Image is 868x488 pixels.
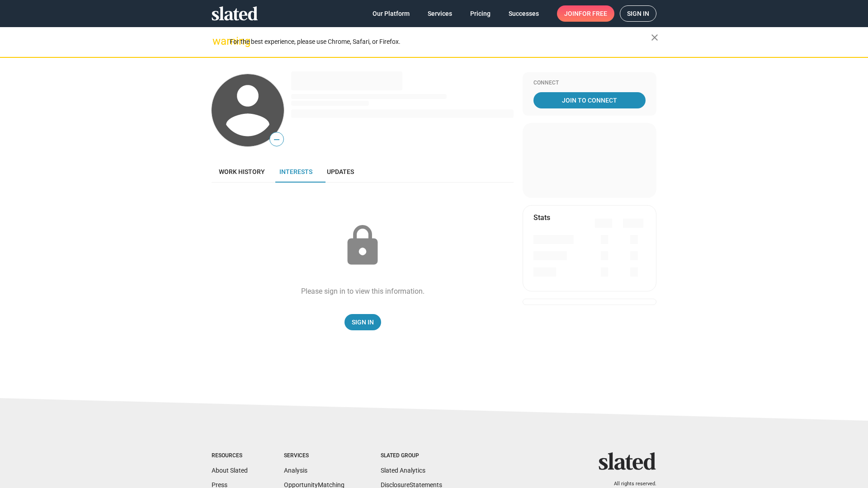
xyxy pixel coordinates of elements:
[463,5,498,22] a: Pricing
[270,134,283,145] span: —
[509,5,539,22] span: Successes
[230,36,651,48] div: For the best experience, please use Chrome, Safari, or Firefox.
[212,467,248,474] a: About Slated
[579,5,607,22] span: for free
[501,5,546,22] a: Successes
[212,161,272,183] a: Work history
[272,161,320,183] a: Interests
[533,213,550,222] mat-card-title: Stats
[212,452,248,460] div: Resources
[533,92,646,108] a: Join To Connect
[284,467,307,474] a: Analysis
[533,80,646,87] div: Connect
[327,168,354,175] span: Updates
[344,314,381,330] a: Sign In
[420,5,459,22] a: Services
[320,161,361,183] a: Updates
[649,32,660,43] mat-icon: close
[284,452,344,460] div: Services
[365,5,417,22] a: Our Platform
[470,5,491,22] span: Pricing
[381,467,425,474] a: Slated Analytics
[535,92,644,108] span: Join To Connect
[627,6,649,21] span: Sign in
[373,5,410,22] span: Our Platform
[212,36,223,47] mat-icon: warning
[428,5,452,22] span: Services
[557,5,614,22] a: Joinfor free
[564,5,607,22] span: Join
[381,452,442,460] div: Slated Group
[620,5,656,22] a: Sign in
[352,314,374,330] span: Sign In
[340,223,385,268] mat-icon: lock
[279,168,312,175] span: Interests
[219,168,265,175] span: Work history
[301,286,425,296] div: Please sign in to view this information.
